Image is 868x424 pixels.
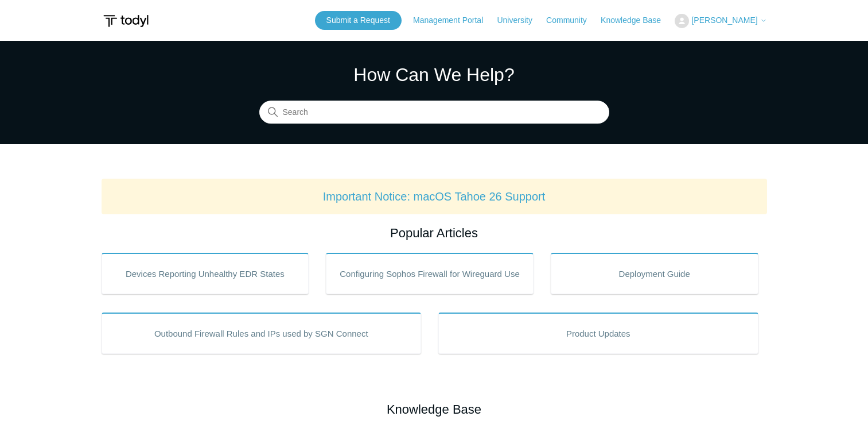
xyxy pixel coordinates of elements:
[546,14,598,26] a: Community
[102,253,309,294] a: Devices Reporting Unhealthy EDR States
[259,101,609,124] input: Search
[259,61,609,88] h1: How Can We Help?
[315,11,402,30] a: Submit a Request
[551,253,758,294] a: Deployment Guide
[323,190,546,203] a: Important Notice: macOS Tahoe 26 Support
[438,313,758,354] a: Product Updates
[691,16,757,25] span: [PERSON_NAME]
[497,14,543,26] a: University
[326,253,534,294] a: Configuring Sophos Firewall for Wireguard Use
[102,400,767,419] h2: Knowledge Base
[102,223,767,242] h2: Popular Articles
[413,14,495,26] a: Management Portal
[601,14,672,26] a: Knowledge Base
[102,10,150,32] img: Todyl Support Center Help Center home page
[675,14,766,28] button: [PERSON_NAME]
[102,313,422,354] a: Outbound Firewall Rules and IPs used by SGN Connect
